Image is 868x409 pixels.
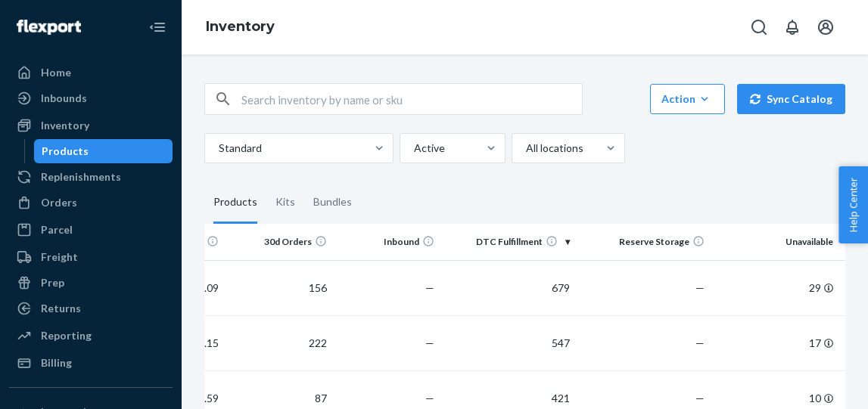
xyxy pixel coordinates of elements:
button: Open Search Box [744,12,774,42]
th: DTC Fulfillment [440,224,575,260]
td: 222 [225,315,333,370]
span: — [425,392,434,404]
ol: breadcrumbs [194,5,287,49]
div: Returns [41,301,81,316]
div: Parcel [41,222,73,237]
div: Reporting [41,328,92,343]
div: Billing [41,355,72,370]
td: 156 [225,260,333,315]
th: Inbound [333,224,441,260]
div: Inbounds [41,91,87,106]
td: 17 [711,315,845,370]
div: Inventory [41,118,89,133]
a: Home [9,60,173,85]
div: Products [42,144,89,159]
button: Action [650,84,725,114]
a: Reporting [9,324,173,348]
a: Inbounds [9,86,173,110]
input: Standard [217,141,219,156]
a: Products [34,139,173,163]
a: Inventory [206,18,275,35]
button: Close Navigation [142,12,173,42]
span: $8.59 [192,392,219,404]
a: Orders [9,191,173,215]
th: Reserve Storage [576,224,711,260]
span: — [695,281,705,294]
div: Prep [41,275,64,290]
a: Inventory [9,113,173,138]
span: $9.15 [192,336,219,349]
div: Orders [41,195,77,210]
th: 30d Orders [225,224,333,260]
th: Unavailable [711,224,845,260]
input: All locations [524,141,526,156]
input: Search inventory by name or sku [241,84,582,114]
span: — [425,336,434,349]
div: Bundles [313,181,352,224]
div: Products [213,181,257,224]
div: Action [661,91,714,107]
button: Open account menu [810,12,841,42]
a: Billing [9,351,173,375]
input: Active [412,141,414,156]
a: Replenishments [9,165,173,189]
button: Open notifications [777,12,807,42]
span: $8.09 [192,281,219,294]
a: Returns [9,296,173,321]
div: Freight [41,249,78,265]
span: — [695,392,705,404]
button: Sync Catalog [737,84,845,114]
td: 29 [711,260,845,315]
span: — [695,336,705,349]
img: Flexport logo [17,20,81,35]
div: Home [41,65,71,80]
div: Replenishments [41,169,121,184]
a: Freight [9,245,173,269]
td: 547 [440,315,575,370]
a: Parcel [9,218,173,242]
span: — [425,281,434,294]
div: Kits [275,181,295,224]
button: Help Center [838,166,868,243]
a: Prep [9,271,173,295]
td: 679 [440,260,575,315]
